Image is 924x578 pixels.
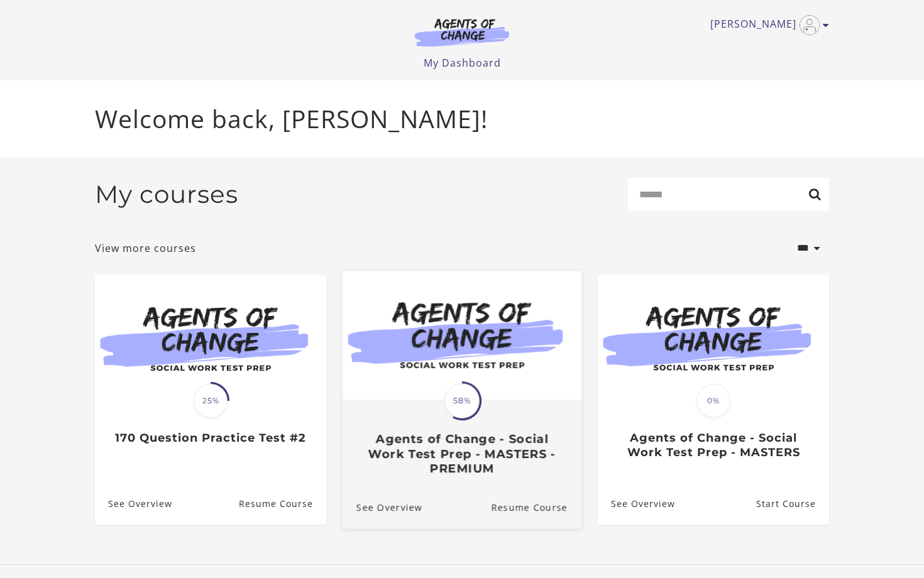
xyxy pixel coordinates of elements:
[95,483,172,524] a: 170 Question Practice Test #2: See Overview
[356,432,568,476] h3: Agents of Change - Social Work Test Prep - MASTERS - PREMIUM
[598,483,675,524] a: Agents of Change - Social Work Test Prep - MASTERS: See Overview
[756,483,829,524] a: Agents of Change - Social Work Test Prep - MASTERS: Resume Course
[95,101,829,138] p: Welcome back, [PERSON_NAME]!
[95,241,196,256] a: View more courses
[611,431,815,459] h3: Agents of Change - Social Work Test Prep - MASTERS
[444,383,480,418] span: 58%
[95,180,238,209] h2: My courses
[402,18,522,46] img: Agents of Change Logo
[424,56,501,70] a: My Dashboard
[239,483,326,524] a: 170 Question Practice Test #2: Resume Course
[710,15,823,35] a: Toggle menu
[696,384,730,418] span: 0%
[343,486,422,528] a: Agents of Change - Social Work Test Prep - MASTERS - PREMIUM: See Overview
[108,431,312,445] h3: 170 Question Practice Test #2
[194,384,228,418] span: 25%
[491,486,581,528] a: Agents of Change - Social Work Test Prep - MASTERS - PREMIUM: Resume Course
